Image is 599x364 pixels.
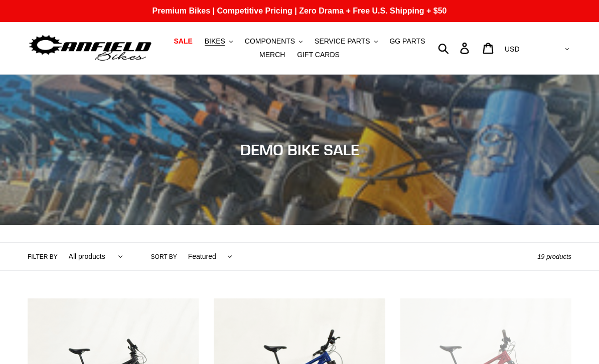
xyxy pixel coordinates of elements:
[240,141,359,159] span: DEMO BIKE SALE
[240,35,308,48] button: COMPONENTS
[169,35,197,48] a: SALE
[537,253,571,260] span: 19 products
[28,33,153,64] img: Canfield Bikes
[200,35,238,48] button: BIKES
[389,37,425,46] span: GG PARTS
[174,37,192,46] span: SALE
[28,252,58,261] label: Filter by
[151,252,177,261] label: Sort by
[315,37,370,46] span: SERVICE PARTS
[245,37,295,46] span: COMPONENTS
[310,35,382,48] button: SERVICE PARTS
[259,51,285,59] span: MERCH
[292,48,345,62] a: GIFT CARDS
[205,37,225,46] span: BIKES
[297,51,340,59] span: GIFT CARDS
[384,35,430,48] a: GG PARTS
[254,48,290,62] a: MERCH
